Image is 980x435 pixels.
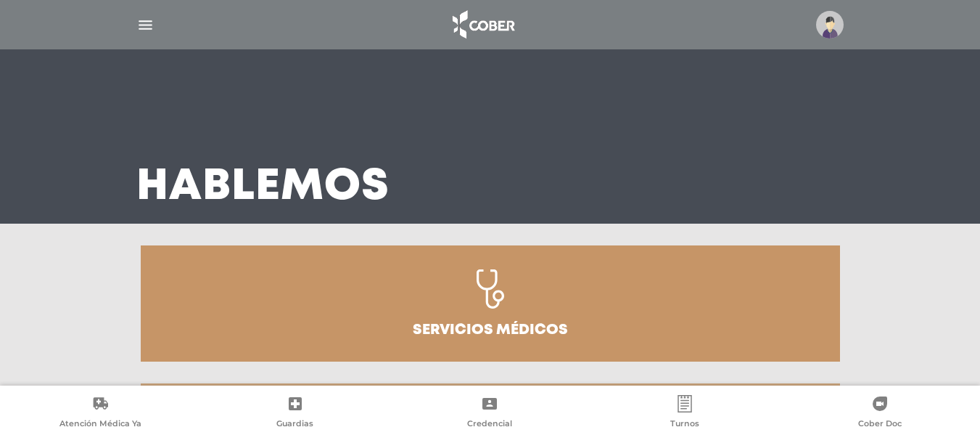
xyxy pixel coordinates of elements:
[198,395,393,432] a: Guardias
[136,16,155,34] img: Cober_menu-lines-white.svg
[136,168,390,206] h3: Hablemos
[445,7,521,42] img: logo_cober_home-white.png
[276,418,313,431] span: Guardias
[392,395,588,432] a: Credencial
[816,11,844,38] img: profile-placeholder.svg
[858,418,902,431] span: Cober Doc
[413,323,568,338] h3: Servicios médicos
[588,395,783,432] a: Turnos
[3,395,198,432] a: Atención Médica Ya
[467,418,512,431] span: Credencial
[670,418,699,431] span: Turnos
[141,245,840,362] a: Servicios médicos
[59,418,141,431] span: Atención Médica Ya
[782,395,977,432] a: Cober Doc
